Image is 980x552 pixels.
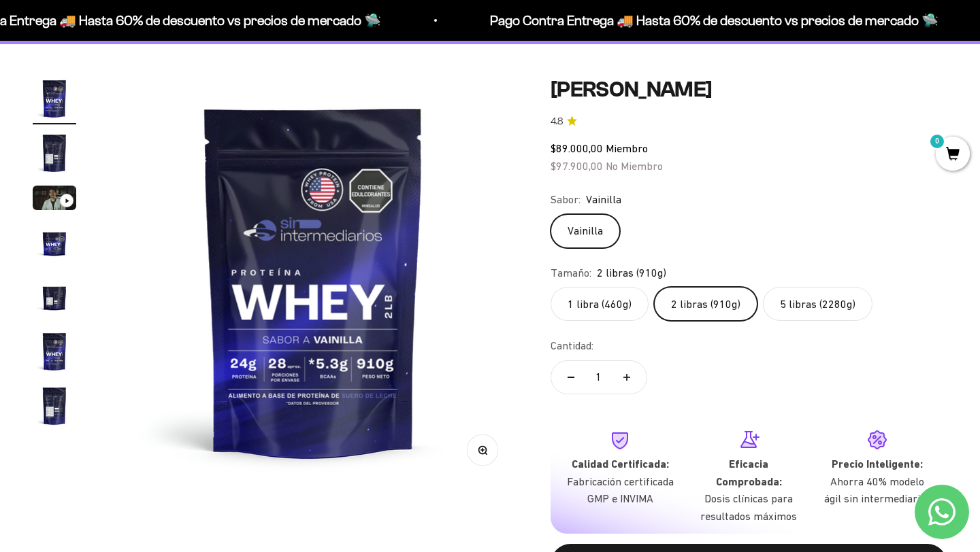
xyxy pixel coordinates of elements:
p: Fabricación certificada GMP e INVIMA [567,473,674,508]
button: Ir al artículo 1 [33,77,76,124]
span: Enviar [223,235,280,258]
button: Ir al artículo 2 [33,131,76,179]
button: Ir al artículo 6 [33,330,76,377]
strong: Eficacia Comprobada: [716,458,782,488]
mark: 0 [929,133,945,150]
span: No Miembro [606,160,663,172]
label: Cantidad: [551,337,593,355]
span: Miembro [606,142,648,154]
p: Dosis clínicas para resultados máximos [696,490,802,525]
p: Para decidirte a comprar este suplemento, ¿qué información específica sobre su pureza, origen o c... [16,22,282,84]
button: Ir al artículo 7 [33,384,76,432]
img: Proteína Whey - Vainilla [33,384,76,428]
div: Detalles sobre ingredientes "limpios" [16,95,282,119]
a: 0 [936,148,970,162]
input: Otra (por favor especifica) [45,205,280,227]
div: Comparativa con otros productos similares [16,177,282,201]
strong: Calidad Certificada: [572,458,669,470]
img: Proteína Whey - Vainilla [33,330,76,373]
span: Vainilla [586,191,621,209]
legend: Sabor: [551,191,581,209]
button: Ir al artículo 5 [33,275,76,323]
button: Ir al artículo 4 [33,221,76,269]
button: Ir al artículo 3 [33,186,76,214]
img: Proteína Whey - Vainilla [33,77,76,120]
span: 4.8 [551,114,563,129]
span: 2 libras (910g) [597,264,666,282]
legend: Tamaño: [551,264,591,282]
div: País de origen de ingredientes [16,122,282,146]
h1: [PERSON_NAME] [551,77,947,103]
button: Reducir cantidad [551,361,591,394]
p: Ahorra 40% modelo ágil sin intermediarios [824,473,931,508]
p: Pago Contra Entrega 🚚 Hasta 60% de descuento vs precios de mercado 🛸 [489,10,938,31]
img: Proteína Whey - Vainilla [33,131,76,175]
a: 4.84.8 de 5.0 estrellas [551,114,947,129]
span: $89.000,00 [551,142,603,154]
img: Proteína Whey - Vainilla [33,221,76,264]
span: $97.900,00 [551,160,603,172]
img: Proteína Whey - Vainilla [33,275,76,319]
button: Enviar [222,235,282,258]
img: Proteína Whey - Vainilla [109,77,518,485]
button: Aumentar cantidad [607,361,647,394]
div: Certificaciones de calidad [16,150,282,173]
strong: Precio Inteligente: [832,458,923,470]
